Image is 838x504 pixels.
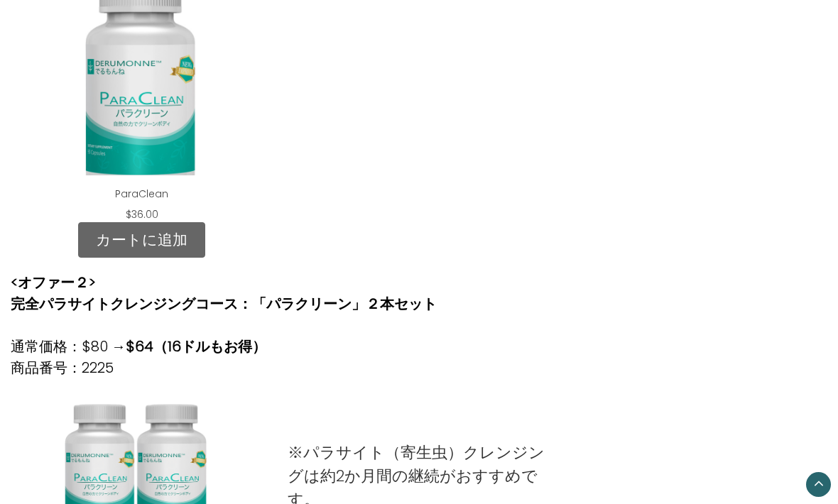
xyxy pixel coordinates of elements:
[11,336,437,378] p: 通常価格：$80 → 商品番号：2225
[115,187,168,201] a: ParaClean
[117,207,167,222] div: $36.00
[126,336,266,356] strong: $64（16ドルもお得）
[78,222,205,258] a: カートに追加
[11,294,437,314] strong: 完全パラサイトクレンジングコース：「パラクリーン」２本セット
[11,273,96,292] strong: <オファー２>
